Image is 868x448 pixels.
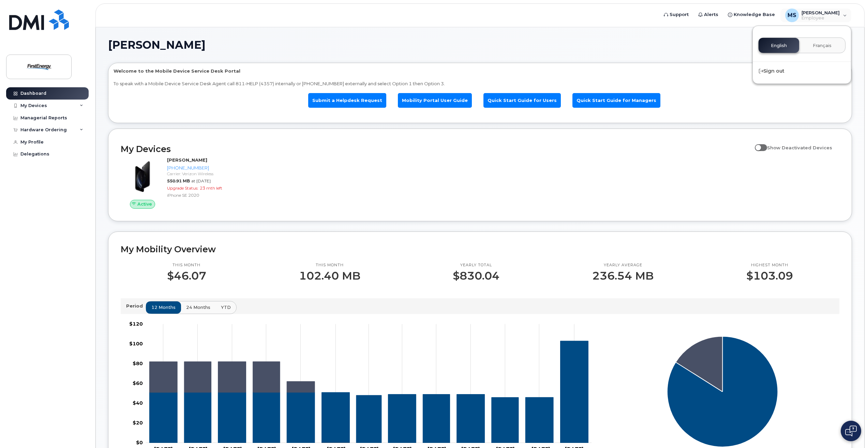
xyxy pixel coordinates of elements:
[129,321,143,327] tspan: $120
[133,361,143,367] tspan: $80
[813,43,832,48] span: Français
[453,263,499,268] p: Yearly total
[186,304,210,311] span: 24 months
[200,185,222,191] span: 23 mth left
[191,178,211,183] span: at [DATE]
[572,93,660,108] a: Quick Start Guide for Managers
[746,263,793,268] p: Highest month
[299,270,360,282] p: 102.40 MB
[453,270,499,282] p: $830.04
[121,144,751,154] h2: My Devices
[167,185,198,191] span: Upgrade Status:
[114,80,847,87] p: To speak with a Mobile Device Service Desk Agent call 811-HELP (4357) internally or [PHONE_NUMBER...
[136,440,143,446] tspan: $0
[167,157,207,163] strong: [PERSON_NAME]
[149,362,349,443] g: 224-775-6962
[126,160,159,193] img: image20231002-3703462-2fle3a.jpeg
[845,425,857,436] img: Open chat
[483,93,561,108] a: Quick Start Guide for Users
[167,192,291,198] div: iPhone SE 2020
[221,304,231,311] span: YTD
[667,337,778,447] g: Series
[149,341,588,443] g: 814-860-4895
[308,93,386,108] a: Submit a Helpdesk Request
[108,40,206,50] span: [PERSON_NAME]
[398,93,472,108] a: Mobility Portal User Guide
[755,141,760,147] input: Show Deactivated Devices
[167,263,206,268] p: This month
[767,145,832,150] span: Show Deactivated Devices
[167,165,291,171] div: [PHONE_NUMBER]
[299,263,360,268] p: This month
[167,171,291,177] div: Carrier: Verizon Wireless
[592,263,654,268] p: Yearly average
[129,341,143,347] tspan: $100
[167,270,206,282] p: $46.07
[121,244,839,254] h2: My Mobility Overview
[133,400,143,406] tspan: $40
[114,68,847,74] p: Welcome to the Mobile Device Service Desk Portal
[753,65,851,77] div: Sign out
[592,270,654,282] p: 236.54 MB
[137,201,152,207] span: Active
[121,157,294,209] a: Active[PERSON_NAME][PHONE_NUMBER]Carrier: Verizon Wireless550.91 MBat [DATE]Upgrade Status:23 mth...
[133,420,143,426] tspan: $20
[746,270,793,282] p: $103.09
[133,380,143,387] tspan: $60
[126,303,146,309] p: Period
[167,178,190,183] span: 550.91 MB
